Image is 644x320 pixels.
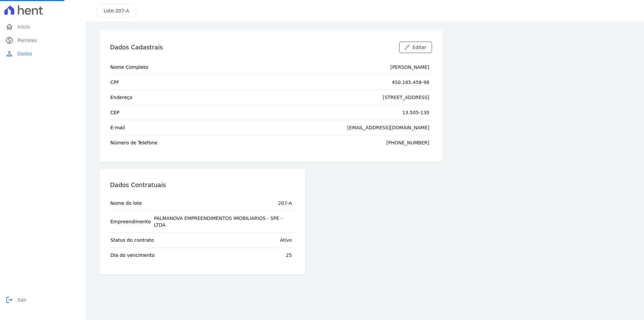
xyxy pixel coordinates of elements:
div: 450.165.458-98 [392,79,429,86]
i: home [5,23,13,31]
i: paid [5,36,13,44]
span: Dados [17,50,32,57]
span: CPF [110,79,119,86]
div: 13.505-130 [402,109,429,116]
span: 207-A [115,8,129,13]
span: Sair [17,296,26,303]
span: Nome Completo [110,64,148,71]
span: Dia do vencimento [110,252,155,259]
a: paidParcelas [3,34,83,47]
div: [PHONE_NUMBER] [386,139,429,146]
i: person [5,50,13,58]
span: Número de Telefone [110,139,157,146]
div: [PERSON_NAME] [390,64,429,71]
span: Empreendimento [110,215,151,228]
h3: Lote: [104,7,129,14]
span: Nome do lote [110,200,142,207]
a: Editar [399,42,432,53]
span: Início [17,24,30,30]
div: Ativo [280,237,292,243]
div: 207-A [278,200,292,207]
span: Editar [413,44,426,51]
span: Parcelas [17,37,37,44]
h3: Dados Contratuais [110,181,166,189]
span: E-mail [110,124,125,131]
a: logoutSair [3,293,83,307]
a: homeInício [3,20,83,34]
span: Endereço [110,94,132,101]
div: 25 [286,252,292,259]
h3: Dados Cadastrais [110,43,163,51]
a: personDados [3,47,83,60]
i: logout [5,296,13,304]
div: PALMANOVA EMPREENDIMENTOS IMOBILIARIOS - SPE - LTDA [154,215,292,228]
span: CEP [110,109,119,116]
div: [EMAIL_ADDRESS][DOMAIN_NAME] [347,124,429,131]
div: [STREET_ADDRESS] [383,94,429,101]
span: Status do contrato [110,237,154,243]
